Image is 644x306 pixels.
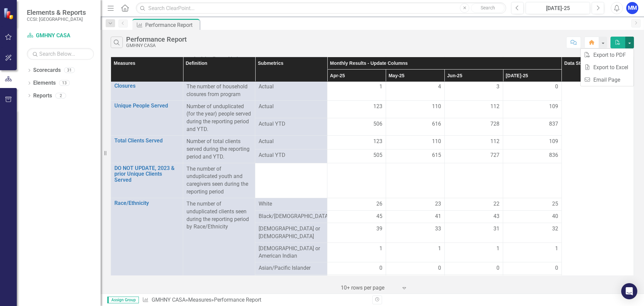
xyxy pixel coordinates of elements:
[503,135,562,149] td: Double-Click to Edit
[435,200,441,208] span: 23
[432,151,441,159] span: 615
[549,151,558,159] span: 836
[503,243,562,262] td: Double-Click to Edit
[549,138,558,145] span: 109
[145,21,198,29] div: Performance Report
[259,213,324,220] span: Black/[DEMOGRAPHIC_DATA]
[327,275,386,287] td: Double-Click to Edit
[555,245,558,253] span: 1
[327,210,386,223] td: Double-Click to Edit
[526,2,590,14] button: [DATE]-25
[621,283,637,299] div: Open Intercom Messenger
[496,264,499,272] span: 0
[327,262,386,275] td: Double-Click to Edit
[373,120,382,128] span: 506
[490,138,499,145] span: 112
[386,243,444,262] td: Double-Click to Edit
[552,200,558,208] span: 25
[259,225,324,241] span: [DEMOGRAPHIC_DATA] or [DEMOGRAPHIC_DATA]
[186,83,252,98] p: The number of household closures from program
[27,8,86,16] span: Elements & Reports
[444,198,503,210] td: Double-Click to Edit
[259,264,324,272] span: Asian/Pacific Islander
[3,8,15,19] img: ClearPoint Strategy
[435,213,441,220] span: 41
[444,243,503,262] td: Double-Click to Edit
[327,198,386,210] td: Double-Click to Edit
[528,4,588,12] div: [DATE]-25
[444,223,503,243] td: Double-Click to Edit
[136,2,506,14] input: Search ClearPoint...
[373,103,382,111] span: 123
[438,245,441,253] span: 1
[55,93,66,98] div: 2
[555,264,558,272] span: 0
[444,275,503,287] td: Double-Click to Edit
[549,120,558,128] span: 837
[327,81,386,100] td: Double-Click to Edit
[327,100,386,118] td: Double-Click to Edit
[152,297,185,303] a: GMHNY CASA
[33,79,56,87] a: Elements
[114,138,179,144] a: Total Clients Served
[555,83,558,91] span: 0
[493,200,499,208] span: 22
[444,81,503,100] td: Double-Click to Edit
[444,210,503,223] td: Double-Click to Edit
[327,223,386,243] td: Double-Click to Edit
[259,245,324,260] span: [DEMOGRAPHIC_DATA] or American Indian
[114,165,179,183] a: DO NOT UPDATE, 2023 & prior Unique Clients Served
[379,83,382,91] span: 1
[552,225,558,233] span: 32
[496,245,499,253] span: 1
[490,120,499,128] span: 728
[503,223,562,243] td: Double-Click to Edit
[376,225,382,233] span: 39
[444,262,503,275] td: Double-Click to Edit
[386,262,444,275] td: Double-Click to Edit
[503,100,562,118] td: Double-Click to Edit
[259,120,324,128] span: Actual YTD
[496,83,499,91] span: 3
[503,198,562,210] td: Double-Click to Edit
[64,68,75,73] div: 31
[581,61,634,74] a: Export to Excel
[186,103,252,133] p: Number of unduplicated (for the year) people served during the reporting period and YTD.
[27,48,94,60] input: Search Below...
[142,296,367,304] div: » »
[214,297,261,303] div: Performance Report
[490,151,499,159] span: 727
[111,81,183,100] td: Double-Click to Edit Right Click for Context Menu
[33,92,52,100] a: Reports
[188,297,211,303] a: Measures
[376,213,382,220] span: 45
[186,138,252,161] p: Number of total clients served during the reporting period and YTD.
[386,81,444,100] td: Double-Click to Edit
[432,138,441,145] span: 110
[386,223,444,243] td: Double-Click to Edit
[111,163,183,198] td: Double-Click to Edit Right Click for Context Menu
[111,100,183,135] td: Double-Click to Edit Right Click for Context Menu
[376,200,382,208] span: 26
[114,103,179,109] a: Unique People Served
[259,103,324,111] span: Actual
[386,100,444,118] td: Double-Click to Edit
[444,135,503,149] td: Double-Click to Edit
[438,83,441,91] span: 4
[59,80,70,86] div: 13
[386,198,444,210] td: Double-Click to Edit
[503,210,562,223] td: Double-Click to Edit
[386,135,444,149] td: Double-Click to Edit
[626,2,638,14] button: MM
[114,200,179,206] a: Race/Ethnicity
[432,103,441,111] span: 110
[379,245,382,253] span: 1
[379,264,382,272] span: 0
[111,135,183,163] td: Double-Click to Edit Right Click for Context Menu
[435,225,441,233] span: 33
[27,16,86,22] small: CCSI: [GEOGRAPHIC_DATA]
[373,138,382,145] span: 123
[186,165,252,196] p: The number of unduplicated youth and caregivers seen during the reporting period
[386,275,444,287] td: Double-Click to Edit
